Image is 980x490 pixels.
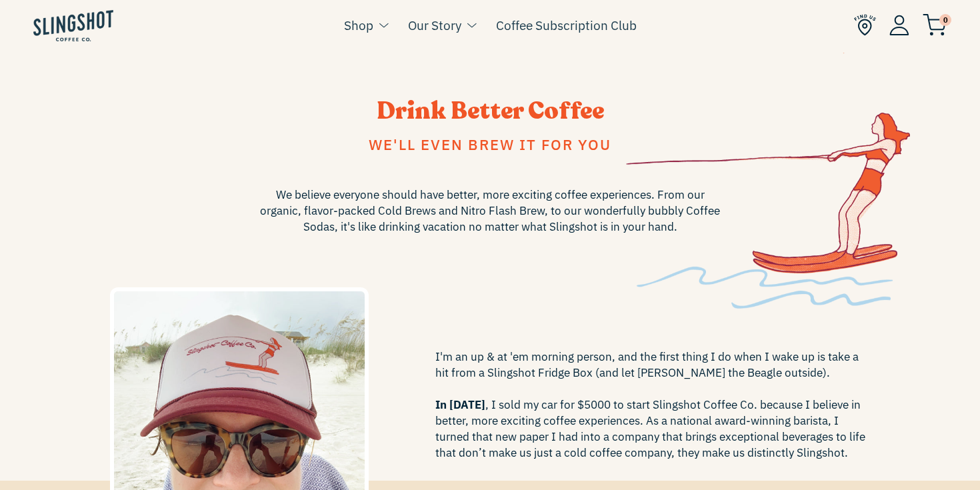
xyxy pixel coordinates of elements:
span: 0 [939,14,951,26]
span: Drink Better Coffee [377,95,604,127]
img: skiabout-1636558702133_426x.png [626,53,910,309]
span: We believe everyone should have better, more exciting coffee experiences. From our organic, flavo... [257,187,723,235]
span: In [DATE] [435,397,485,412]
a: Shop [344,15,373,35]
a: Our Story [408,15,461,35]
a: 0 [923,17,947,33]
img: Account [889,15,909,35]
img: cart [923,14,947,36]
span: I'm an up & at 'em morning person, and the first thing I do when I wake up is take a hit from a S... [435,349,871,461]
a: Coffee Subscription Club [496,15,637,35]
img: Find Us [854,14,876,36]
span: We'll even brew it for you [369,135,611,154]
